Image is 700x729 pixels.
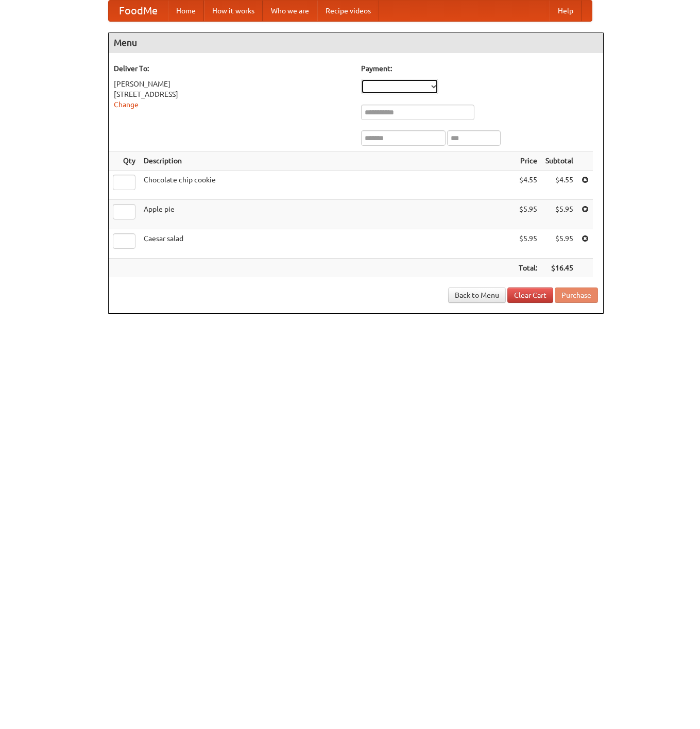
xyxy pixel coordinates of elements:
h5: Payment: [361,63,598,74]
th: Price [515,151,541,171]
th: $16.45 [541,259,577,278]
a: How it works [204,1,263,21]
td: $5.95 [515,229,541,259]
a: Change [114,100,139,109]
div: [STREET_ADDRESS] [114,89,351,99]
a: Who we are [263,1,317,21]
td: $5.95 [541,229,577,259]
a: Recipe videos [317,1,379,21]
a: Clear Cart [507,287,553,303]
th: Qty [109,151,140,171]
a: Back to Menu [448,287,506,303]
td: Caesar salad [140,229,515,259]
td: $5.95 [515,200,541,229]
th: Description [140,151,515,171]
div: [PERSON_NAME] [114,79,351,89]
th: Total: [515,259,541,278]
td: $5.95 [541,200,577,229]
th: Subtotal [541,151,577,171]
a: FoodMe [109,1,168,21]
td: Chocolate chip cookie [140,171,515,200]
td: $4.55 [515,171,541,200]
a: Home [168,1,204,21]
td: Apple pie [140,200,515,229]
h4: Menu [109,32,603,53]
td: $4.55 [541,171,577,200]
h5: Deliver To: [114,63,351,74]
a: Help [550,1,582,21]
button: Purchase [555,287,598,303]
